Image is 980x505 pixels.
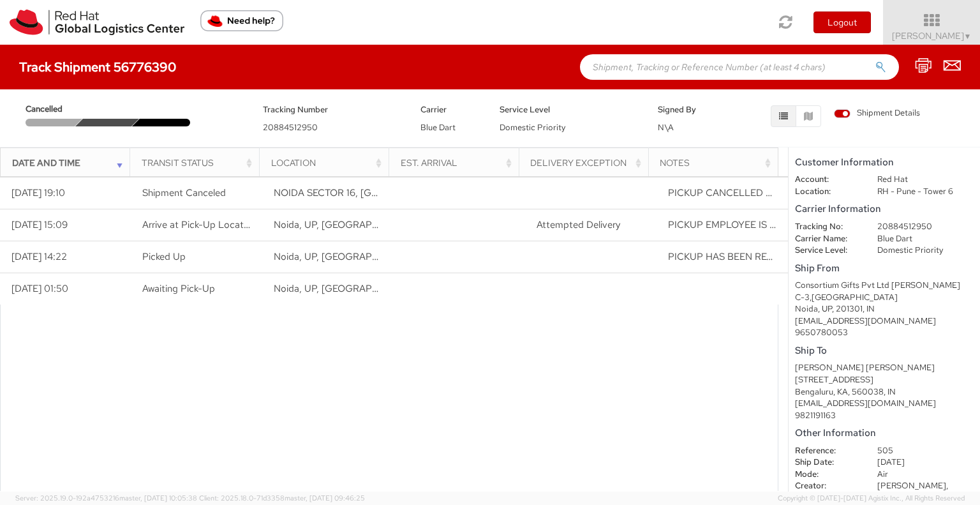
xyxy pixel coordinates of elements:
[795,374,974,386] div: [STREET_ADDRESS]
[274,250,419,263] span: Noida, UP, IN
[142,186,226,199] span: Shipment Canceled
[420,122,456,133] span: Blue Dart
[795,157,974,168] h5: Customer Information
[10,10,184,35] img: rh-logistics-00dfa346123c4ec078e1.svg
[274,282,419,295] span: Noida, UP, IN
[795,327,974,339] div: 9650780053
[795,386,974,398] div: Bengaluru, KA, 560038, IN
[660,156,774,169] div: Notes
[795,263,974,274] h5: Ship From
[795,362,974,374] div: [PERSON_NAME] [PERSON_NAME]
[658,122,674,133] span: N\A
[26,103,80,116] span: Cancelled
[500,122,565,133] span: Domestic Priority
[785,456,868,469] dt: Ship Date:
[19,60,176,74] h4: Track Shipment 56776390
[580,54,899,80] input: Shipment, Tracking or Reference Number (at least 4 chars)
[658,105,718,114] h5: Signed By
[795,204,974,215] h5: Carrier Information
[119,494,197,502] span: master, [DATE] 10:05:38
[199,494,365,502] span: Client: 2025.18.0-71d3358
[795,292,974,304] div: C-3,[GEOGRAPHIC_DATA]
[285,494,365,502] span: master, [DATE] 09:46:25
[142,156,256,169] div: Transit Status
[795,410,974,422] div: 9821191163
[263,105,402,114] h5: Tracking Number
[668,218,875,231] span: PICKUP EMPLOYEE IS OUT TO P/U SHIPMENT
[813,11,871,33] button: Logout
[274,186,561,199] span: NOIDA SECTOR 16, NOIDA, UTTAR PRADESH
[795,345,974,356] h5: Ship To
[877,480,948,491] span: [PERSON_NAME],
[785,233,868,245] dt: Carrier Name:
[834,107,920,121] label: Shipment Details
[785,186,868,198] dt: Location:
[795,428,974,439] h5: Other Information
[537,218,620,231] span: Attempted Delivery
[795,315,974,328] div: [EMAIL_ADDRESS][DOMAIN_NAME]
[785,469,868,481] dt: Mode:
[795,398,974,410] div: [EMAIL_ADDRESS][DOMAIN_NAME]
[142,250,186,263] span: Picked Up
[785,245,868,257] dt: Service Level:
[785,445,868,457] dt: Reference:
[785,174,868,186] dt: Account:
[500,105,639,114] h5: Service Level
[401,156,515,169] div: Est. Arrival
[142,218,256,231] span: Arrive at Pick-Up Location
[263,122,318,133] span: 20884512950
[274,218,419,231] span: Noida, UP, IN
[778,494,965,504] span: Copyright © [DATE]-[DATE] Agistix Inc., All Rights Reserved
[785,480,868,492] dt: Creator:
[834,107,920,119] span: Shipment Details
[200,10,283,31] button: Need help?
[892,30,972,41] span: [PERSON_NAME]
[795,303,974,315] div: Noida, UP, 201301, IN
[271,156,385,169] div: Location
[420,105,480,114] h5: Carrier
[964,31,972,41] span: ▼
[142,282,215,295] span: Awaiting Pick-Up
[668,186,805,199] span: PICKUP CANCELLED BY CALL
[795,280,974,292] div: Consortium Gifts Pvt Ltd [PERSON_NAME]
[785,221,868,233] dt: Tracking No:
[668,250,813,263] span: PICKUP HAS BEEN REGISTERED
[15,494,197,502] span: Server: 2025.19.0-192a4753216
[12,156,126,169] div: Date and Time
[530,156,644,169] div: Delivery Exception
